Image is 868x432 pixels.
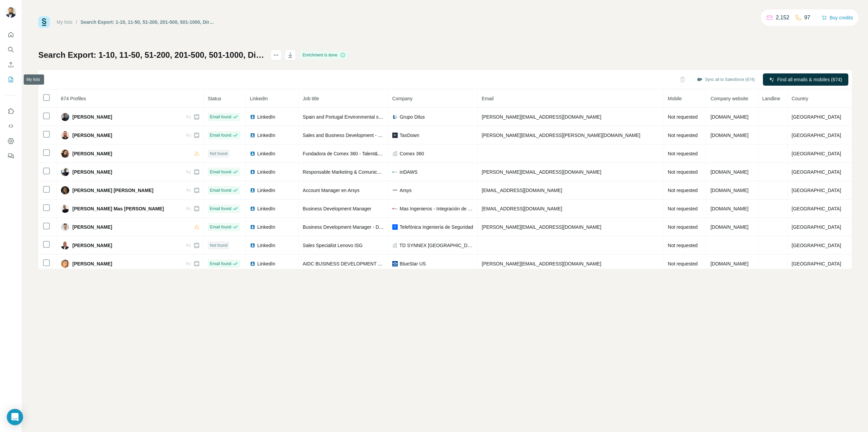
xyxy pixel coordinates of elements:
span: Not requested [668,151,698,156]
span: Not requested [668,188,698,193]
span: LinkedIn [257,169,275,175]
span: TaxDown [400,132,419,139]
span: Comex 360 [400,150,424,157]
span: Not requested [668,114,698,120]
span: Email found [210,187,231,193]
span: Not requested [668,261,698,266]
span: LinkedIn [257,187,275,194]
span: [GEOGRAPHIC_DATA] [792,151,841,156]
img: LinkedIn logo [250,188,255,193]
span: BlueStar US [400,260,426,267]
span: Email [482,96,494,101]
h1: Search Export: 1-10, 11-50, 51-200, 201-500, 501-1000, Director de ventas, Director regional de v... [38,50,264,61]
span: Responsable Marketing & Comunicación [303,169,389,175]
button: Sync all to Salesforce (674) [692,74,759,85]
span: Company website [710,96,748,101]
span: LinkedIn [250,96,268,101]
img: Avatar [5,7,16,18]
span: [GEOGRAPHIC_DATA] [792,243,841,248]
span: [DOMAIN_NAME] [710,188,748,193]
span: Fundadora de Comex 360 - Talent&Solutions [303,151,397,156]
div: Search Export: 1-10, 11-50, 51-200, 201-500, 501-1000, Director de ventas, Director regional de v... [81,19,215,25]
span: Business Development Manager - Defensa, Interior y AGE [303,224,426,230]
span: LinkedIn [257,242,275,249]
span: Not requested [668,243,698,248]
a: My lists [57,19,73,25]
img: company-logo [392,206,398,211]
span: [PERSON_NAME] [73,114,112,120]
span: [PERSON_NAME] [73,242,112,249]
span: 674 Profiles [61,96,86,101]
button: Buy credits [822,13,853,22]
span: Account Manager en Arsys [303,188,359,193]
span: LinkedIn [257,132,275,139]
img: Avatar [61,223,69,231]
button: Feedback [5,150,16,162]
img: company-logo [392,224,398,230]
span: Status [208,96,221,101]
span: [DOMAIN_NAME] [710,114,748,120]
span: inDAWS [400,169,417,175]
span: [GEOGRAPHIC_DATA] [792,261,841,266]
span: Not found [210,151,228,157]
span: Sales and Business Development - Partnerships [303,133,405,138]
span: Email found [210,169,231,175]
span: Company [392,96,413,101]
div: Enrichment is done [300,51,348,59]
span: Not requested [668,224,698,230]
span: LinkedIn [257,260,275,267]
span: Email found [210,132,231,138]
span: Email found [210,206,231,212]
button: Quick start [5,29,16,41]
button: Find all emails & mobiles (674) [763,73,848,86]
span: Not requested [668,169,698,175]
img: LinkedIn logo [250,151,255,156]
div: Open Intercom Messenger [7,409,23,425]
img: LinkedIn logo [250,169,255,175]
span: Not requested [668,206,698,211]
span: [GEOGRAPHIC_DATA] [792,188,841,193]
span: Email found [210,261,231,267]
span: [PERSON_NAME][EMAIL_ADDRESS][DOMAIN_NAME] [482,224,601,230]
img: Avatar [61,168,69,176]
span: [GEOGRAPHIC_DATA] [792,114,841,120]
img: LinkedIn logo [250,261,255,266]
span: Telefónica Ingeniería de Seguridad [400,224,473,230]
img: Avatar [61,131,69,139]
img: Avatar [61,241,69,249]
span: Not requested [668,133,698,138]
span: LinkedIn [257,205,275,212]
p: 97 [804,14,810,22]
span: [GEOGRAPHIC_DATA] [792,169,841,175]
img: Avatar [61,186,69,194]
span: LinkedIn [257,224,275,230]
span: [PERSON_NAME][EMAIL_ADDRESS][PERSON_NAME][DOMAIN_NAME] [482,133,640,138]
span: [PERSON_NAME][EMAIL_ADDRESS][DOMAIN_NAME] [482,114,601,120]
img: Avatar [61,260,69,268]
span: LinkedIn [257,114,275,120]
span: [DOMAIN_NAME] [710,224,748,230]
span: [PERSON_NAME][EMAIL_ADDRESS][DOMAIN_NAME] [482,261,601,266]
img: LinkedIn logo [250,114,255,120]
span: Not found [210,242,228,248]
span: Find all emails & mobiles (674) [777,76,842,83]
img: LinkedIn logo [250,224,255,230]
img: LinkedIn logo [250,133,255,138]
button: Use Surfe API [5,120,16,132]
span: [PERSON_NAME] [73,169,112,175]
span: Spain and Portugal Environmental sales manager [303,114,407,120]
span: [GEOGRAPHIC_DATA] [792,224,841,230]
span: LinkedIn [257,150,275,157]
span: [GEOGRAPHIC_DATA] [792,133,841,138]
span: Sales Specialist Lenovo ISG [303,243,363,248]
span: AIDC BUSINESS DEVELOPMENT MANAGER BLUESTAR [303,261,428,266]
img: company-logo [392,189,398,191]
span: [EMAIL_ADDRESS][DOMAIN_NAME] [482,206,562,211]
span: Email found [210,224,231,230]
span: Email found [210,114,231,120]
span: TD SYNNEX [GEOGRAPHIC_DATA]​ [399,242,473,249]
span: [DOMAIN_NAME] [710,169,748,175]
button: Search [5,44,16,56]
span: Mobile [668,96,682,101]
span: [PERSON_NAME] [73,260,112,267]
